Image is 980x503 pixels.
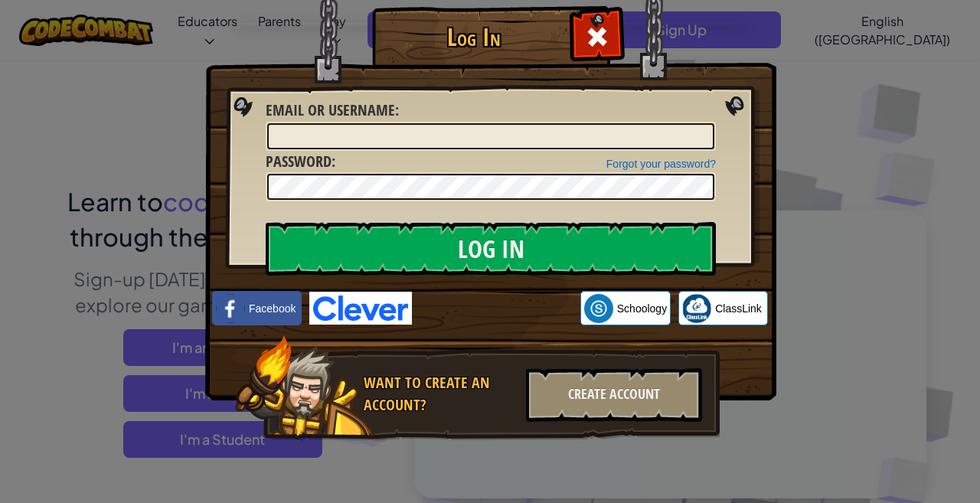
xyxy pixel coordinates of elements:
[266,222,716,276] input: Log In
[266,151,332,171] span: Password
[216,294,245,323] img: facebook_small.png
[682,294,711,323] img: classlink-logo-small.png
[526,368,702,422] div: Create Account
[412,292,580,325] iframe: Sign in with Google Button
[266,151,335,173] label: :
[376,24,571,51] h1: Log In
[606,158,716,170] a: Forgot your password?
[584,294,613,323] img: schoology.png
[266,100,395,120] span: Email or Username
[249,301,296,316] span: Facebook
[266,100,399,122] label: :
[309,292,412,325] img: clever-logo-blue.png
[364,372,517,416] div: Want to create an account?
[715,301,762,316] span: ClassLink
[617,301,667,316] span: Schoology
